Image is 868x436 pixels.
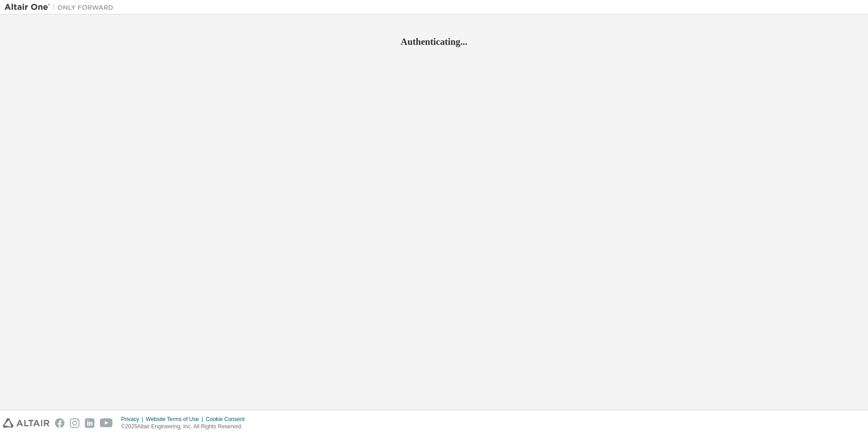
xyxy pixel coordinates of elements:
[5,3,118,12] img: Altair One
[146,416,206,423] div: Website Terms of Use
[85,418,94,428] img: linkedin.svg
[206,416,250,423] div: Cookie Consent
[121,416,146,423] div: Privacy
[55,418,64,428] img: facebook.svg
[100,418,113,428] img: youtube.svg
[3,418,49,428] img: altair_logo.svg
[5,36,863,48] h2: Authenticating...
[70,418,79,428] img: instagram.svg
[121,423,250,431] p: © 2025 Altair Engineering, Inc. All Rights Reserved.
